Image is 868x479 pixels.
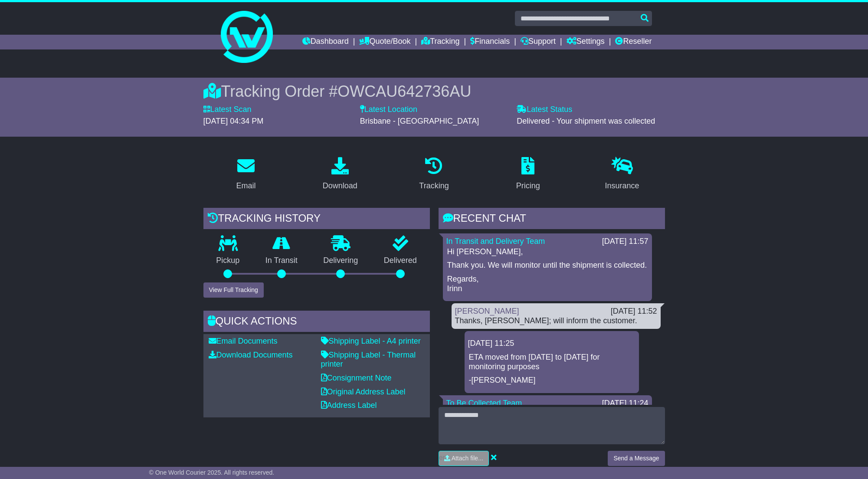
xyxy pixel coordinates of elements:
p: In Transit [252,256,311,266]
span: [DATE] 04:34 PM [203,117,264,125]
a: Address Label [321,401,377,410]
div: RECENT CHAT [439,208,665,231]
a: Quote/Book [359,35,410,49]
a: Email Documents [209,337,278,345]
span: OWCAU642736AU [337,82,471,100]
a: Settings [567,35,605,49]
div: [DATE] 11:25 [468,339,635,348]
div: Tracking history [203,208,430,231]
p: ETA moved from [DATE] to [DATE] for monitoring purposes [469,353,635,371]
a: Shipping Label - A4 printer [321,337,421,345]
label: Latest Scan [203,105,252,115]
a: Insurance [599,154,645,195]
div: Insurance [605,180,639,192]
a: Financials [470,35,510,49]
a: Consignment Note [321,374,392,382]
a: Download [317,154,363,195]
div: Pricing [516,180,540,192]
a: In Transit and Delivery Team [446,237,545,246]
a: Download Documents [209,351,293,359]
div: Download [323,180,357,192]
a: [PERSON_NAME] [455,307,519,315]
a: To Be Collected Team [446,399,522,407]
a: Dashboard [302,35,349,49]
div: [DATE] 11:24 [602,399,649,408]
a: Shipping Label - Thermal printer [321,351,416,369]
div: Email [236,180,255,192]
p: Regards, Irinn [447,275,648,293]
a: Reseller [615,35,652,49]
p: -[PERSON_NAME] [469,376,635,385]
div: Tracking Order # [203,82,665,101]
a: Original Address Label [321,387,406,396]
p: Delivered [371,256,430,266]
p: Pickup [203,256,253,266]
div: Thanks, [PERSON_NAME]; will inform the customer. [455,316,657,326]
button: View Full Tracking [203,282,264,298]
label: Latest Location [360,105,417,115]
span: Delivered - Your shipment was collected [517,117,655,125]
a: Pricing [511,154,546,195]
p: Delivering [311,256,371,266]
p: Thank you. We will monitor until the shipment is collected. [447,261,648,270]
p: Hi [PERSON_NAME], [447,247,648,257]
span: © One World Courier 2025. All rights reserved. [149,469,275,476]
button: Send a Message [608,451,665,466]
a: Tracking [413,154,454,195]
a: Email [230,154,261,195]
a: Tracking [421,35,459,49]
label: Latest Status [517,105,572,115]
div: Quick Actions [203,311,430,334]
a: Support [521,35,556,49]
div: [DATE] 11:57 [602,237,649,246]
span: Brisbane - [GEOGRAPHIC_DATA] [360,117,479,125]
div: [DATE] 11:52 [611,307,657,316]
div: Tracking [419,180,449,192]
